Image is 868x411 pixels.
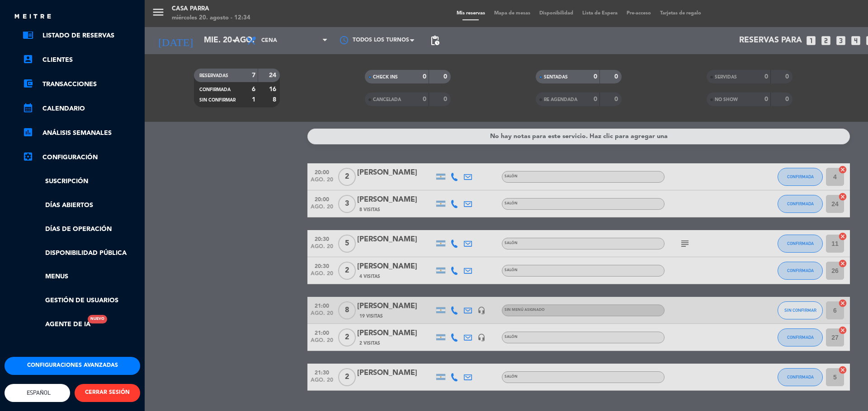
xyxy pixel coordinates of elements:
a: assessmentANÁLISIS SEMANALES [23,128,140,139]
img: MEITRE [14,14,52,20]
i: account_box [23,54,33,65]
a: Agente de IANuevo [23,319,90,330]
i: calendar_month [23,102,33,113]
a: calendar_monthCalendario [23,103,140,114]
a: Menus [23,272,140,282]
a: Días de Operación [23,224,140,235]
div: Nuevo [88,315,107,323]
a: Gestión de usuarios [23,296,140,306]
span: Español [24,389,51,396]
a: chrome_reader_modeListado de Reservas [23,30,140,41]
i: settings_applications [23,151,33,162]
i: account_balance_wallet [23,78,33,89]
span: pending_actions [429,35,440,46]
a: Días abiertos [23,200,140,211]
a: account_boxClientes [23,55,140,65]
i: assessment [23,127,33,138]
a: Disponibilidad pública [23,248,140,259]
i: chrome_reader_mode [23,29,33,40]
a: Suscripción [23,176,140,187]
a: Configuración [23,152,140,163]
a: account_balance_walletTransacciones [23,79,140,90]
button: Configuraciones avanzadas [5,357,140,375]
button: CERRAR SESIÓN [75,384,140,402]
